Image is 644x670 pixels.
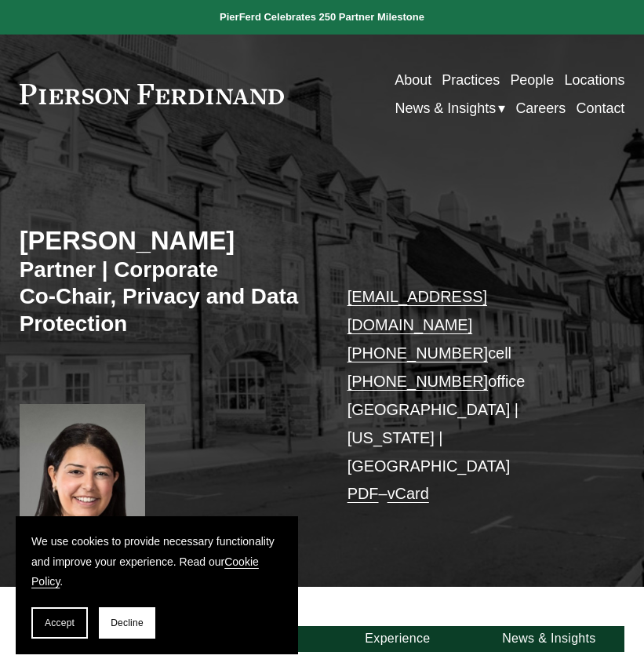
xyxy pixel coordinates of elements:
a: [PHONE_NUMBER] [347,373,488,390]
span: Decline [111,617,144,628]
span: News & Insights [395,96,496,121]
a: People [510,66,554,94]
a: vCard [387,485,429,502]
a: Contact [576,94,624,122]
a: About [395,66,431,94]
button: Decline [99,607,155,639]
h2: [PERSON_NAME] [20,225,322,257]
p: cell office [GEOGRAPHIC_DATA] | [US_STATE] | [GEOGRAPHIC_DATA] – [347,283,600,508]
section: Cookie banner [16,516,298,654]
a: Practices [442,66,500,94]
a: Careers [515,94,566,122]
a: Cookie Policy [31,555,259,588]
a: PDF [347,485,379,502]
a: [PHONE_NUMBER] [347,344,488,362]
span: Accept [45,617,75,628]
a: Locations [564,66,624,94]
a: News & Insights [473,626,624,652]
p: We use cookies to provide necessary functionality and improve your experience. Read our . [31,532,282,592]
h3: Partner | Corporate Co-Chair, Privacy and Data Protection [20,257,322,337]
a: [EMAIL_ADDRESS][DOMAIN_NAME] [347,288,487,333]
button: Accept [31,607,88,639]
a: folder dropdown [395,94,505,122]
a: Experience [322,626,474,652]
